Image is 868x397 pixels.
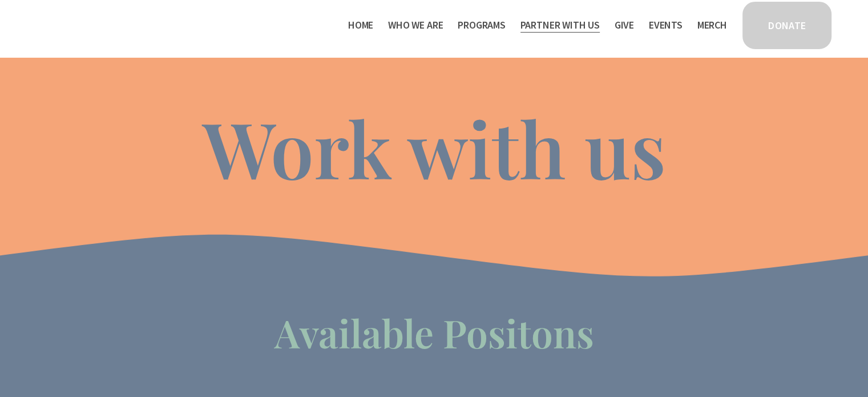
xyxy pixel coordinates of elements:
span: Programs [458,17,506,34]
a: folder dropdown [520,16,600,34]
a: Merch [697,16,727,34]
span: Who We Are [388,17,443,34]
a: folder dropdown [388,16,443,34]
a: folder dropdown [458,16,506,34]
span: Partner With Us [520,17,600,34]
h1: Work with us [203,109,666,186]
a: Home [348,16,373,34]
a: Give [615,16,634,34]
p: Available Positons [35,306,833,360]
a: Events [649,16,683,34]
